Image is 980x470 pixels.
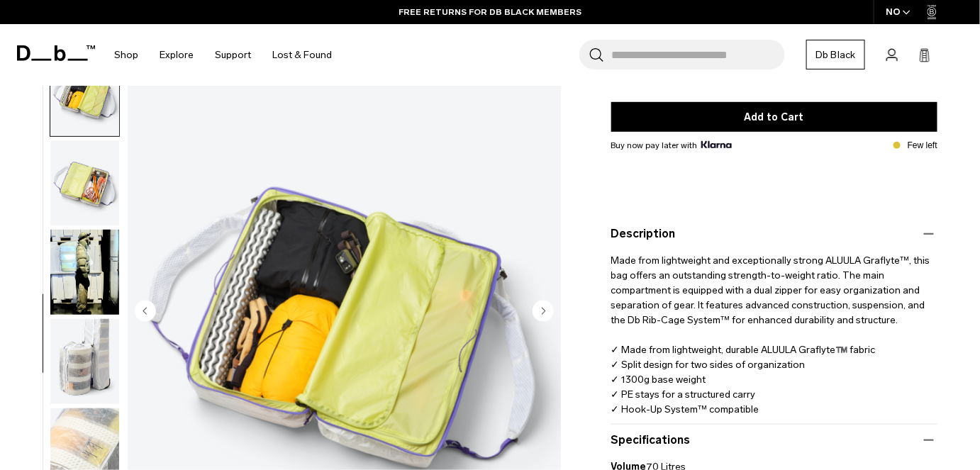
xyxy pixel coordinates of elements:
button: Add to Cart [611,102,937,132]
button: Specifications [611,432,937,449]
p: Few left [908,139,937,152]
a: Lost & Found [272,30,332,80]
img: Weigh_Lighter_Split_Duffel_70L_6.png [50,51,119,136]
button: Weigh_Lighter_Split_Duffel_70L_9.png [50,318,120,405]
a: Db Black [806,40,865,69]
a: FREE RETURNS FOR DB BLACK MEMBERS [399,6,582,18]
button: Weigh_Lighter_Split_Duffel_70L_6.png [50,50,120,137]
img: Weigh_Lighter_Split_Duffel_70L_9.png [50,319,119,404]
button: Previous slide [135,300,156,324]
img: {"height" => 20, "alt" => "Klarna"} [701,141,732,148]
a: Explore [160,30,194,80]
nav: Main Navigation [104,24,343,86]
button: Weigh_Lighter_Split_Duffel_70L_7.png [50,140,120,226]
button: Next slide [533,300,554,324]
img: Weigh_Lighter_Split_Duffel_70L_7.png [50,140,119,225]
button: Weigh Lighter Split Duffel 70L Aurora [50,229,120,315]
p: Made from lightweight and exceptionally strong ALUULA Graflyte™, this bag offers an outstanding s... [611,242,937,417]
a: Shop [114,30,138,80]
button: Description [611,225,937,242]
img: Weigh Lighter Split Duffel 70L Aurora [50,230,119,315]
span: Buy now pay later with [611,139,732,152]
a: Support [215,30,251,80]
